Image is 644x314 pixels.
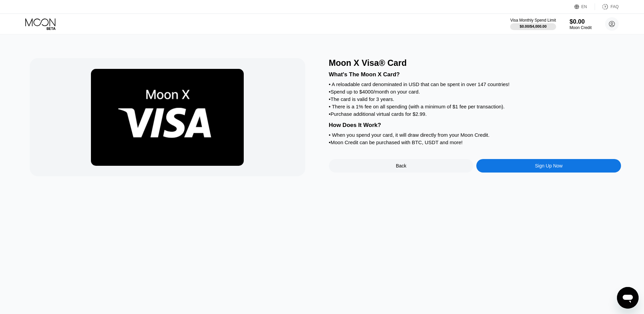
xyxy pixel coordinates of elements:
[581,4,587,9] div: EN
[570,18,592,30] div: $0.00Moon Credit
[476,159,621,173] div: Sign Up Now
[329,111,621,117] div: • Purchase additional virtual cards for $2.99.
[570,25,592,30] div: Moon Credit
[329,159,474,173] div: Back
[329,104,621,109] div: • There is a 1% fee on all spending (with a minimum of $1 fee per transaction).
[611,4,619,9] div: FAQ
[329,122,621,129] div: How Does It Work?
[329,96,621,102] div: • The card is valid for 3 years.
[595,3,619,10] div: FAQ
[510,18,556,23] div: Visa Monthly Spend Limit
[329,139,621,145] div: • Moon Credit can be purchased with BTC, USDT and more!
[617,287,639,309] iframe: Button to launch messaging window
[329,132,621,138] div: • When you spend your card, it will draw directly from your Moon Credit.
[329,89,621,95] div: • Spend up to $4000/month on your card.
[570,18,592,25] div: $0.00
[329,81,621,87] div: • A reloadable card denominated in USD that can be spent in over 147 countries!
[574,3,595,10] div: EN
[329,71,621,78] div: What's The Moon X Card?
[520,24,547,28] div: $0.00 / $4,000.00
[329,58,621,68] div: Moon X Visa® Card
[510,18,556,30] div: Visa Monthly Spend Limit$0.00/$4,000.00
[396,163,406,168] div: Back
[535,163,563,168] div: Sign Up Now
